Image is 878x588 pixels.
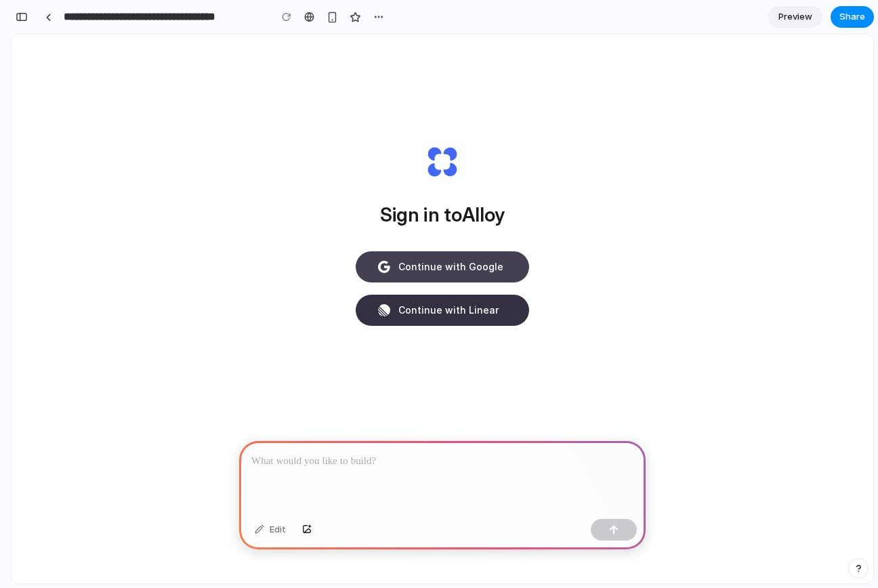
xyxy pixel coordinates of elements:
span: Share [839,10,865,24]
a: Preview [768,6,822,28]
span: Continue with Google [387,225,492,239]
span: Preview [778,10,812,24]
button: Continue with Linear [344,260,518,291]
button: Share [831,6,874,28]
h2: Sign in to Alloy [369,169,494,192]
span: Continue another way [377,312,484,326]
button: Continue with Google [344,217,518,248]
span: Continue with Linear [387,268,487,282]
button: Continue another way [344,303,518,335]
